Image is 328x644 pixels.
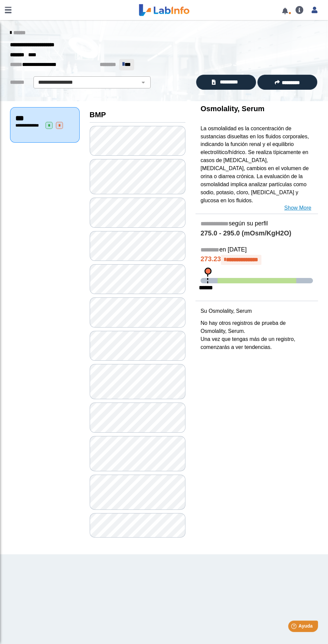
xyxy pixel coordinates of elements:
[200,319,313,351] p: No hay otros registros de prueba de Osmolality, Serum. Una vez que tengas más de un registro, com...
[200,255,313,265] h4: 273.23
[90,111,106,119] b: BMP
[200,229,313,237] h4: 275.0 - 295.0 (mOsm/KgH2O)
[200,246,313,254] h5: en [DATE]
[200,220,313,228] h5: según su perfil
[268,618,321,637] iframe: Help widget launcher
[200,104,264,113] b: Osmolality, Serum
[200,125,313,205] p: La osmolalidad es la concentración de sustancias disueltas en los fluidos corporales, indicando l...
[200,307,313,315] p: Su Osmolality, Serum
[284,204,311,212] a: Show More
